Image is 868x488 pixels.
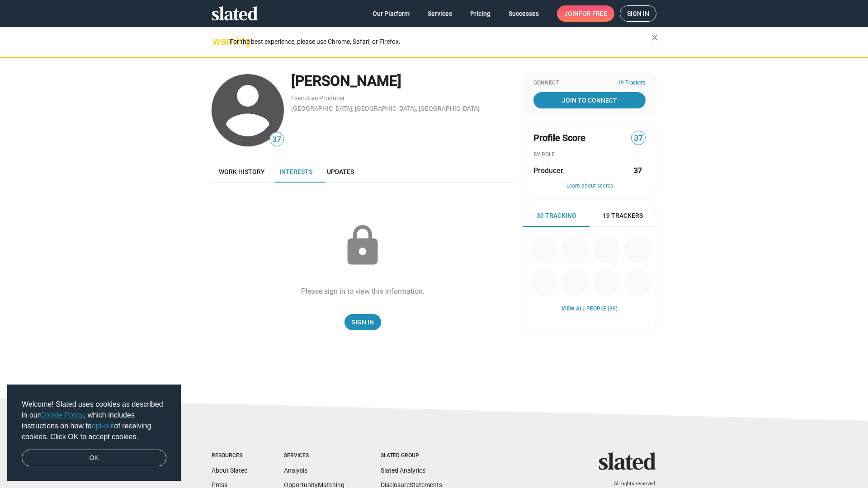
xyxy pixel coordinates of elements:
a: opt-out [92,422,114,430]
a: Sign In [344,314,381,330]
a: Executive Producer [291,94,345,102]
span: 37 [270,134,283,146]
a: Updates [320,161,361,183]
span: Work history [219,168,265,175]
span: Successes [509,5,539,22]
a: View all People (39) [561,305,618,313]
a: Pricing [463,5,498,22]
a: Slated Analytics [381,467,425,474]
span: Join To Connect [535,92,644,108]
a: [GEOGRAPHIC_DATA], [GEOGRAPHIC_DATA], [GEOGRAPHIC_DATA] [291,105,480,112]
mat-icon: warning [212,36,223,47]
div: For the best experience, please use Chrome, Safari, or Firefox. [230,36,651,48]
a: Work history [212,161,272,183]
a: Interests [272,161,320,183]
a: Cookie Policy [40,411,84,419]
a: Join To Connect [533,92,646,108]
div: [PERSON_NAME] [291,71,514,91]
span: 39 Tracking [537,211,576,220]
button: Learn about scores [533,183,646,190]
span: Join [564,5,607,22]
mat-icon: close [649,32,660,43]
a: Services [420,5,459,22]
div: Connect [533,80,646,87]
span: Updates [327,168,354,175]
strong: 37 [634,166,642,175]
div: Resources [212,452,248,460]
span: Interests [279,168,312,175]
span: Pricing [470,5,491,22]
span: 37 [632,132,645,145]
a: Successes [501,5,546,22]
mat-icon: lock [340,223,385,268]
span: Profile Score [533,132,585,144]
span: 19 Trackers [603,211,643,220]
span: Services [428,5,452,22]
span: Our Platform [373,5,410,22]
div: Please sign in to view this information. [301,286,425,296]
a: dismiss cookie message [22,450,166,467]
div: Services [284,452,344,460]
span: Sign In [352,314,374,330]
div: Slated Group [381,452,442,460]
a: Our Platform [365,5,417,22]
span: 19 Trackers [618,80,646,87]
div: BY ROLE [533,151,646,159]
div: cookieconsent [7,385,181,481]
span: Sign in [627,6,649,21]
a: Sign in [620,5,656,22]
a: Joinfor free [557,5,614,22]
a: About Slated [212,467,248,474]
span: for free [579,5,607,22]
span: Welcome! Slated uses cookies as described in our , which includes instructions on how to of recei... [22,399,166,442]
a: Analysis [284,467,307,474]
span: Producer [533,166,563,175]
